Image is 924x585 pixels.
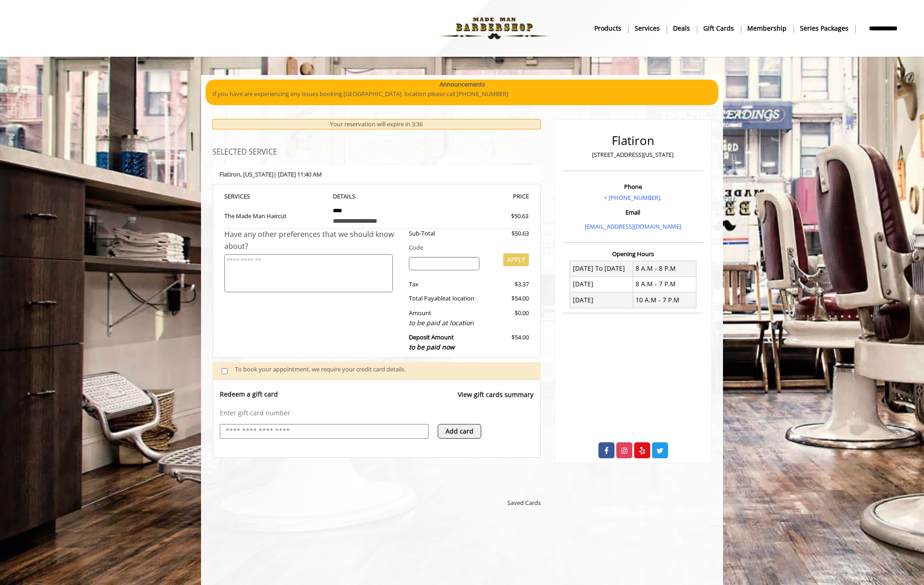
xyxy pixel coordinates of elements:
b: gift cards [703,23,734,33]
h2: Flatiron [565,134,701,147]
span: , [US_STATE] [240,170,273,178]
div: Code [402,243,529,252]
b: Services [635,23,660,33]
button: Add card [438,424,481,439]
div: $54.00 [486,333,528,352]
span: to be paid now [409,343,455,351]
b: Membership [747,23,787,33]
div: to be paid at location [409,318,480,328]
a: ServicesServices [628,21,667,35]
div: Your reservation will expire in 3:36 [212,119,541,129]
span: Saved Cards [507,498,541,508]
th: DETAILS [326,191,428,202]
div: Sub-Total [402,229,487,238]
h3: Phone [565,183,701,190]
th: PRICE [427,191,529,202]
p: Enter gift card number [220,408,533,418]
a: MembershipMembership [741,21,794,35]
a: Gift cardsgift cards [697,21,741,35]
b: Deposit Amount [409,333,455,351]
b: Announcements [440,80,485,89]
td: [DATE] [570,292,633,308]
p: If you have are experiencing any issues booking [GEOGRAPHIC_DATA] location please call [PHONE_NUM... [212,89,712,99]
b: Series packages [800,23,848,33]
h3: Opening Hours [563,251,703,257]
a: [EMAIL_ADDRESS][DOMAIN_NAME] [585,222,681,231]
img: Made Man Barbershop logo [431,3,557,54]
a: DealsDeals [667,21,697,35]
b: Deals [673,23,690,33]
a: Productsproducts [588,21,628,35]
td: The Made Man Haircut [224,202,326,229]
b: products [594,23,621,33]
div: $54.00 [486,294,528,303]
a: View gift cards summary [458,390,533,408]
td: [DATE] To [DATE] [570,261,633,276]
p: Redeem a gift card [220,390,278,399]
div: Amount [402,308,487,328]
p: [STREET_ADDRESS][US_STATE] [565,150,701,160]
div: Have any other preferences that we should know about? [224,229,402,252]
td: 8 A.M - 7 P.M [633,276,696,292]
button: APPLY [503,253,529,266]
th: SERVICE [224,191,326,202]
div: $0.00 [486,308,528,328]
span: S [247,192,250,200]
div: Tax [402,279,487,289]
a: + [PHONE_NUMBER]. [604,193,662,202]
div: $50.63 [486,229,528,238]
div: $3.37 [486,279,528,289]
div: $50.63 [478,211,528,221]
span: at location [446,294,474,302]
td: [DATE] [570,276,633,292]
h3: Email [565,209,701,215]
a: Series packagesSeries packages [794,21,855,35]
td: 8 A.M - 8 P.M [633,261,696,276]
h3: SELECTED SERVICE [212,148,541,156]
b: Flatiron | [DATE] 11:40 AM [219,170,322,178]
div: To book your appointment, we require your credit card details. [235,365,532,377]
div: Total Payable [402,294,487,303]
td: 10 A.M - 7 P.M [633,292,696,308]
